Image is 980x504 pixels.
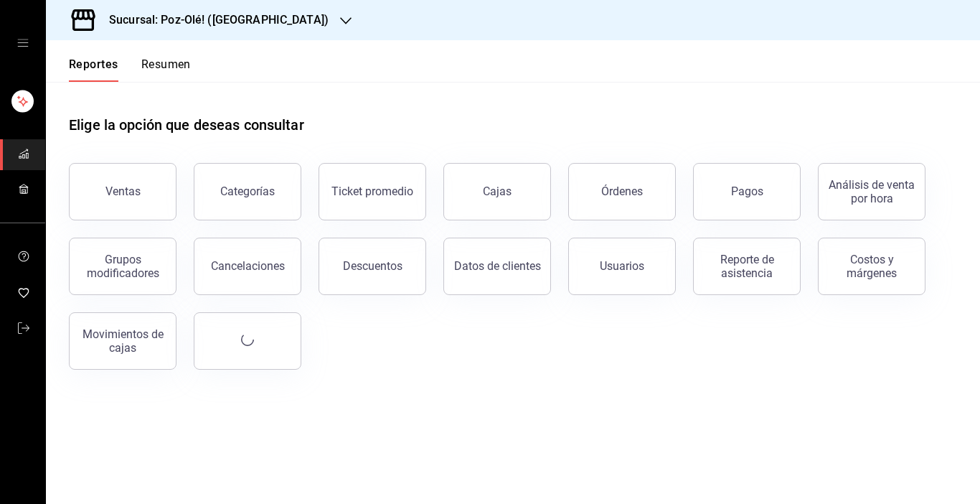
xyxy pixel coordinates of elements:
div: Ventas [105,185,141,198]
div: Análisis de venta por hora [827,178,916,205]
button: Usuarios [568,238,676,295]
button: Cancelaciones [194,238,301,295]
div: Usuarios [600,259,644,273]
h1: Elige la opción que deseas consultar [69,114,304,136]
button: Costos y márgenes [818,238,925,295]
div: Costos y márgenes [827,253,916,280]
button: Ventas [69,163,176,220]
button: Resumen [141,57,191,82]
button: Análisis de venta por hora [818,163,925,220]
button: Pagos [693,163,801,220]
div: Categorías [220,185,275,198]
button: Datos de clientes [443,238,551,295]
button: Reportes [69,57,118,82]
div: Órdenes [601,185,643,198]
div: Movimientos de cajas [78,327,167,355]
div: Cajas [483,183,512,200]
button: Ticket promedio [319,163,426,220]
button: Reporte de asistencia [693,238,801,295]
a: Cajas [443,163,551,220]
div: Grupos modificadores [78,253,167,280]
div: navigation tabs [69,57,191,82]
div: Pagos [731,185,763,198]
button: Descuentos [319,238,426,295]
button: Movimientos de cajas [69,312,176,370]
div: Reporte de asistencia [702,253,791,280]
div: Ticket promedio [331,185,413,198]
button: open drawer [17,37,29,49]
button: Órdenes [568,163,676,220]
div: Datos de clientes [454,259,541,273]
h3: Sucursal: Poz-Olé! ([GEOGRAPHIC_DATA]) [98,11,329,29]
button: Grupos modificadores [69,238,176,295]
div: Descuentos [343,259,402,273]
div: Cancelaciones [211,259,285,273]
button: Categorías [194,163,301,220]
